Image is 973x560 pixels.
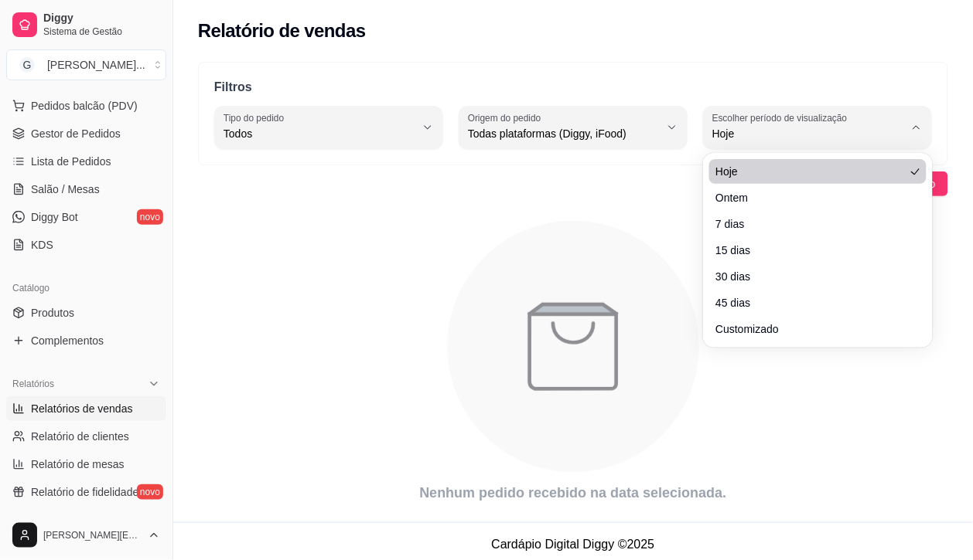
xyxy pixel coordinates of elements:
[31,209,78,225] span: Diggy Bot
[43,529,142,541] span: [PERSON_NAME][EMAIL_ADDRESS][DOMAIN_NAME]
[715,190,904,205] span: Ontem
[31,333,104,348] span: Complementos
[224,126,415,141] span: Todos
[12,378,54,390] span: Relatórios
[31,98,138,114] span: Pedidos balcão (PDV)
[31,456,125,472] span: Relatório de mesas
[198,19,366,43] h2: Relatório de vendas
[31,154,111,169] span: Lista de Pedidos
[468,111,546,124] label: Origem do pedido
[468,126,660,141] span: Todas plataformas (Diggy, iFood)
[31,126,121,141] span: Gestor de Pedidos
[712,126,904,141] span: Hoje
[43,12,160,25] span: Diggy
[715,216,904,232] span: 7 dias
[31,429,129,444] span: Relatório de clientes
[224,111,289,124] label: Tipo do pedido
[6,49,166,80] button: Select a team
[715,295,904,311] span: 45 dias
[715,164,904,179] span: Hoje
[198,212,948,482] div: animation
[31,484,138,500] span: Relatório de fidelidade
[47,57,145,73] div: [PERSON_NAME] ...
[6,276,166,300] div: Catálogo
[31,182,100,197] span: Salão / Mesas
[31,237,53,253] span: KDS
[31,305,74,321] span: Produtos
[214,78,932,97] p: Filtros
[19,57,35,73] span: G
[198,482,948,504] article: Nenhum pedido recebido na data selecionada.
[715,269,904,284] span: 30 dias
[31,401,133,416] span: Relatórios de vendas
[43,25,160,38] span: Sistema de Gestão
[715,243,904,258] span: 15 dias
[712,111,852,124] label: Escolher período de visualização
[715,321,904,337] span: Customizado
